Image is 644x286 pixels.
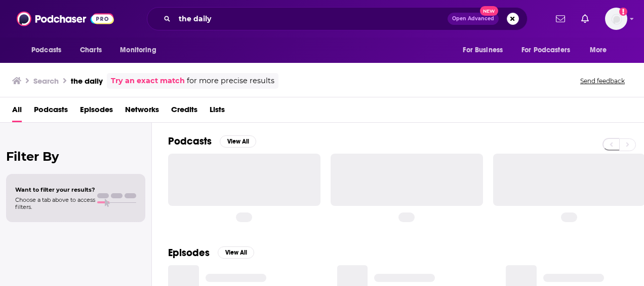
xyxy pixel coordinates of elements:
[448,13,499,25] button: Open AdvancedNew
[577,77,628,85] button: Send feedback
[168,135,212,148] h2: Podcasts
[456,41,515,60] button: open menu
[34,101,68,122] a: Podcasts
[515,41,585,60] button: open menu
[521,43,570,57] span: For Podcasters
[605,8,627,30] span: Logged in as HBurn
[605,8,627,30] button: Show profile menu
[171,101,197,122] a: Credits
[175,11,448,27] input: Search podcasts, credits, & more...
[24,41,74,60] button: open menu
[583,41,620,60] button: open menu
[480,6,498,16] span: New
[17,9,114,28] img: Podchaser - Follow, Share and Rate Podcasts
[113,41,169,60] button: open menu
[80,101,113,122] a: Episodes
[71,76,103,86] h3: the daily
[120,43,156,57] span: Monitoring
[111,75,185,87] a: Try an exact match
[619,8,627,16] svg: Add a profile image
[125,101,159,122] a: Networks
[218,246,254,259] button: View All
[31,43,61,57] span: Podcasts
[15,186,95,193] span: Want to filter your results?
[15,196,95,210] span: Choose a tab above to access filters.
[12,101,22,122] a: All
[220,135,256,148] button: View All
[168,135,256,148] a: PodcastsView All
[168,246,254,259] a: EpisodesView All
[590,43,607,57] span: More
[147,7,528,30] div: Search podcasts, credits, & more...
[552,10,569,27] a: Show notifications dropdown
[605,8,627,30] img: User Profile
[452,16,494,21] span: Open Advanced
[210,101,225,122] a: Lists
[73,41,108,60] a: Charts
[6,149,145,164] h2: Filter By
[33,76,59,86] h3: Search
[80,43,102,57] span: Charts
[577,10,593,27] a: Show notifications dropdown
[168,246,210,259] h2: Episodes
[463,43,503,57] span: For Business
[187,75,274,87] span: for more precise results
